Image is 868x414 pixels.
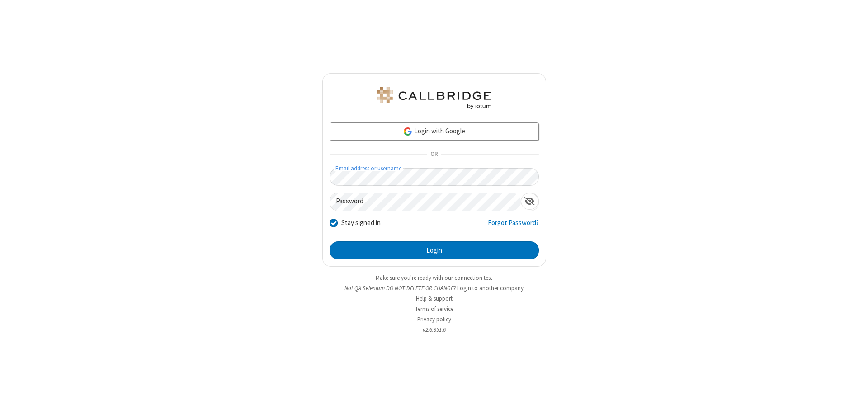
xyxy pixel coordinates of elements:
div: Show password [521,193,538,210]
label: Stay signed in [341,218,381,228]
li: Not QA Selenium DO NOT DELETE OR CHANGE? [322,284,546,292]
button: Login to another company [457,284,524,292]
a: Terms of service [415,305,453,313]
input: Password [330,193,521,211]
a: Login with Google [330,122,539,141]
span: OR [427,148,441,161]
li: v2.6.351.6 [322,325,546,334]
img: QA Selenium DO NOT DELETE OR CHANGE [375,87,493,109]
button: Login [330,241,539,259]
a: Privacy policy [417,315,451,323]
a: Help & support [416,295,453,302]
a: Forgot Password? [488,218,539,235]
img: google-icon.png [403,127,413,136]
input: Email address or username [330,168,539,186]
a: Make sure you're ready with our connection test [376,274,492,282]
